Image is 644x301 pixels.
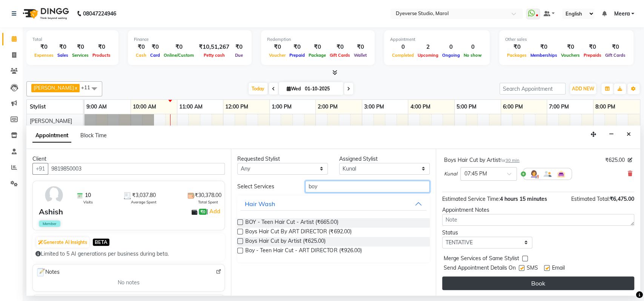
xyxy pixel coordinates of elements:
[91,43,112,51] div: ₹0
[442,276,634,290] button: Book
[131,101,158,112] a: 10:00 AM
[30,103,46,110] span: Stylist
[408,101,432,112] a: 4:00 PM
[444,170,457,178] span: Kunal
[547,101,571,112] a: 7:00 PM
[148,53,162,58] span: Card
[416,43,440,51] div: 2
[390,43,416,51] div: 0
[328,43,352,51] div: ₹0
[35,250,222,258] div: Limited to 5 AI generations per business during beta.
[307,53,328,58] span: Package
[500,158,520,163] small: for
[390,53,416,58] span: Completed
[134,43,148,51] div: ₹0
[529,53,559,58] span: Memberships
[199,209,207,215] span: ₹0
[232,183,300,191] div: Select Services
[134,36,246,43] div: Finance
[303,83,340,95] input: 2025-10-01
[48,163,225,175] input: Search by Name/Mobile/Email/Code
[81,84,96,90] span: +11
[305,181,430,192] input: Search by service name
[390,36,484,43] div: Appointment
[162,53,196,58] span: Online/Custom
[287,53,307,58] span: Prepaid
[444,156,520,164] div: Boys Hair Cut by Artist
[223,101,250,112] a: 12:00 PM
[148,43,162,51] div: ₹0
[444,254,519,264] span: Merge Services of Same Stylist
[552,264,565,273] span: Email
[55,43,70,51] div: ₹0
[628,158,632,162] i: Edit price
[43,184,65,206] img: avatar
[196,43,232,51] div: ₹10,51,267
[501,101,525,112] a: 6:00 PM
[245,218,338,228] span: BOY - Teen Hair Cut - Artist (₹665.00)
[500,83,566,95] input: Search Appointment
[32,53,55,58] span: Expenses
[462,53,484,58] span: No show
[362,101,386,112] a: 3:00 PM
[307,43,328,51] div: ₹0
[267,36,369,43] div: Redemption
[287,43,307,51] div: ₹0
[245,199,275,208] div: Hair Wash
[571,195,610,202] span: Estimated Total:
[352,53,369,58] span: Wallet
[32,163,48,175] button: +91
[500,195,547,202] span: 4 hours 15 minutes
[603,43,627,51] div: ₹0
[240,197,426,211] button: Hair Wash
[267,53,287,58] span: Voucher
[352,43,369,51] div: ₹0
[416,53,440,58] span: Upcoming
[36,267,60,277] span: Notes
[207,207,221,216] span: |
[442,195,500,202] span: Estimated Service Time:
[455,101,478,112] a: 5:00 PM
[91,53,112,58] span: Products
[559,53,582,58] span: Vouchers
[162,43,196,51] div: ₹0
[505,53,529,58] span: Packages
[543,169,552,178] img: Member.png
[80,132,107,139] span: Block Time
[198,199,218,205] span: Total Spent
[603,53,627,58] span: Gift Cards
[55,53,70,58] span: Sales
[85,191,91,199] span: 10
[339,155,430,163] div: Assigned Stylist
[85,101,109,112] a: 9:00 AM
[208,207,221,216] a: Add
[36,237,89,248] button: Generate AI Insights
[233,53,245,58] span: Due
[556,169,566,178] img: Interior.png
[270,101,294,112] a: 1:00 PM
[131,199,157,205] span: Average Spent
[32,129,71,143] span: Appointment
[440,53,462,58] span: Ongoing
[245,237,326,247] span: Boys Hair Cut by Artist (₹625.00)
[605,156,625,164] span: ₹625.00
[134,53,148,58] span: Cash
[74,85,77,91] a: x
[83,199,93,205] span: Visits
[593,101,617,112] a: 8:00 PM
[527,264,538,273] span: SMS
[245,247,361,256] span: Boy - Teen Hair Cut - ART DIRECTOR (₹926.00)
[610,195,634,202] span: ₹6,475.00
[529,169,538,178] img: Hairdresser.png
[623,129,634,140] button: Close
[559,43,582,51] div: ₹0
[202,53,227,58] span: Petty cash
[93,239,109,246] span: BETA
[177,101,204,112] a: 11:00 AM
[70,53,91,58] span: Services
[232,43,246,51] div: ₹0
[505,36,627,43] div: Other sales
[442,229,533,237] div: Status
[582,43,603,51] div: ₹0
[285,86,303,92] span: Wed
